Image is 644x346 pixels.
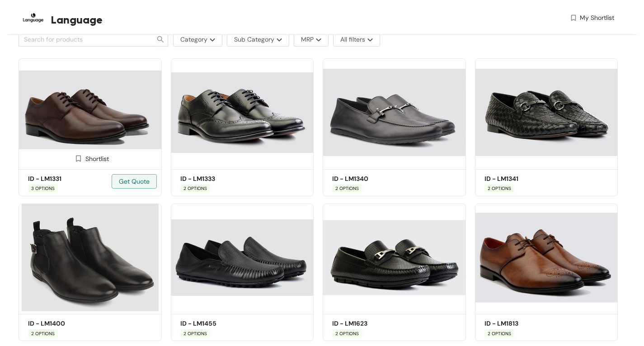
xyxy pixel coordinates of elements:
img: 012485bd-c58e-4336-859e-b7816d737e90 [171,58,314,166]
h5: ID - LM1331 [28,174,105,184]
span: 2 OPTIONS [180,184,210,193]
span: 2 OPTIONS [484,329,514,338]
img: Shortlist [74,154,83,163]
img: 264846d7-e3fe-4017-9770-a5e25e0fa598 [19,204,162,312]
h5: ID - LM1333 [180,174,257,184]
span: 2 OPTIONS [180,329,210,338]
span: Language [51,12,103,28]
span: 2 OPTIONS [332,329,362,338]
span: 2 OPTIONS [28,329,58,338]
h5: ID - LM1455 [180,319,257,328]
img: 09708725-278f-45f5-86b2-1929bbe12f43 [19,58,162,166]
span: Get Quote [119,176,150,186]
span: 2 OPTIONS [484,184,514,193]
img: more-options [207,38,215,42]
img: f65cf7f9-bd93-4c3e-a50d-cd800b8ae6f0 [323,58,466,166]
img: more-options [365,38,373,42]
h5: ID - LM1623 [332,319,409,328]
span: 2 OPTIONS [332,184,362,193]
h5: ID - LM1340 [332,174,409,184]
span: 3 OPTIONS [28,184,58,193]
img: more-options [314,38,321,42]
h5: ID - LM1813 [484,319,561,328]
img: 567b2850-db24-48fa-ba35-45bb02862228 [171,204,314,312]
h5: ID - LM1400 [28,319,105,328]
img: Buyer Portal [19,4,48,33]
button: Get Quote [112,174,157,189]
span: My Shortlist [580,13,614,23]
h5: ID - LM1341 [484,174,561,184]
img: more-options [274,38,282,42]
img: 29de8436-967a-48d2-83cf-66f42af4ea0f [475,204,618,312]
img: 9d38c770-8ac2-4f8f-ac2f-1917b84d03ba [475,58,618,166]
img: wishlist [569,13,578,23]
img: 4f8c5031-fad9-45c9-bede-fee4c1ecee3a [323,204,466,312]
div: Shortlist [71,154,109,162]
